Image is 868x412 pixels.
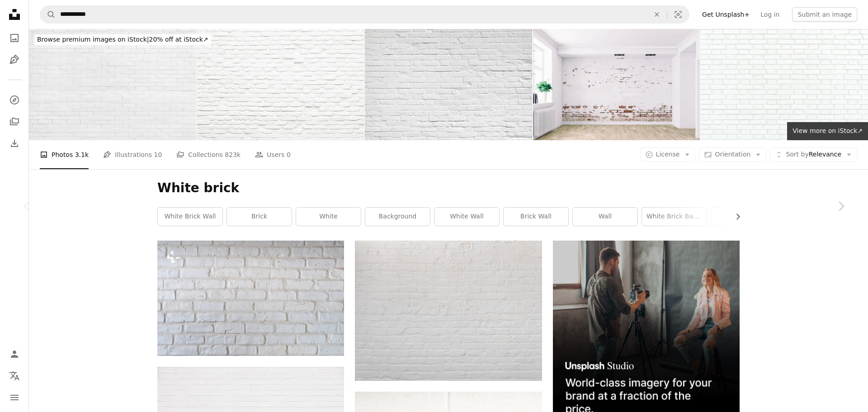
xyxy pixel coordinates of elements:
[755,7,785,22] a: Log in
[715,151,750,158] span: Orientation
[792,7,857,22] button: Submit an image
[5,113,24,131] a: Collections
[157,294,344,302] a: a close up of a white brick wall
[730,208,740,226] button: scroll list to the right
[786,151,808,158] span: Sort by
[647,6,667,23] button: Clear
[5,29,24,47] a: Photos
[29,29,217,51] a: Browse premium images on iStock|20% off at iStock↗
[157,241,344,356] img: a close up of a white brick wall
[699,147,766,162] button: Orientation
[37,36,149,43] span: Browse premium images on iStock |
[227,208,292,226] a: brick
[225,150,241,160] span: 823k
[287,150,291,160] span: 0
[642,208,707,226] a: white brick background
[5,51,24,69] a: Illustrations
[787,122,868,140] a: View more on iStock↗
[355,307,542,315] a: white brick wall
[656,151,680,158] span: License
[355,241,542,381] img: white brick wall
[5,345,24,363] a: Log in / Sign up
[365,208,430,226] a: background
[786,150,841,159] span: Relevance
[255,140,291,169] a: Users 0
[573,208,637,226] a: wall
[701,29,868,140] img: White brick wall texture background for stone tile block painted in grey light color wallpaper mo...
[5,367,24,385] button: Language
[697,7,755,22] a: Get Unsplash+
[711,208,776,226] a: texture
[667,6,689,23] button: Visual search
[40,5,689,24] form: Find visuals sitewide
[40,6,56,23] button: Search Unsplash
[814,163,868,250] a: Next
[5,91,24,109] a: Explore
[176,140,241,169] a: Collections 823k
[158,208,222,226] a: white brick wall
[154,150,162,160] span: 10
[770,147,857,162] button: Sort byRelevance
[5,134,24,152] a: Download History
[5,388,24,407] button: Menu
[793,127,863,134] span: View more on iStock ↗
[37,36,208,43] span: 20% off at iStock ↗
[197,29,364,140] img: white brick wall background. masonry texture wallpaper
[103,140,162,169] a: Illustrations 10
[29,29,196,140] img: White Brick Wall
[434,208,499,226] a: white wall
[296,208,361,226] a: white
[157,180,740,196] h1: White brick
[640,147,696,162] button: License
[504,208,568,226] a: brick wall
[365,29,532,140] img: Old grunge white painted brick wall texture background
[533,29,700,140] img: Empty retro style white room with ruined white brick wall background, moldings and windows on a side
